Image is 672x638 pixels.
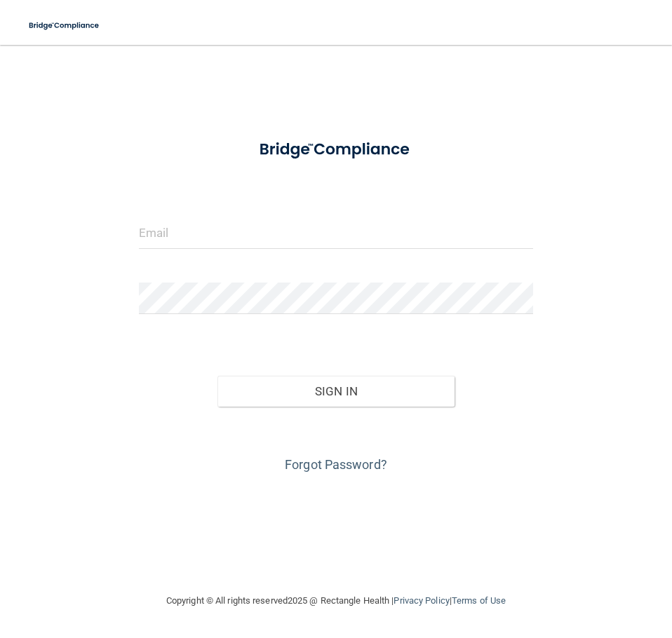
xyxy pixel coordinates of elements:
[21,11,108,40] img: bridge_compliance_login_screen.278c3ca4.svg
[139,217,533,249] input: Email
[217,376,454,407] button: Sign In
[285,457,387,472] a: Forgot Password?
[243,129,429,170] img: bridge_compliance_login_screen.278c3ca4.svg
[80,578,592,623] div: Copyright © All rights reserved 2025 @ Rectangle Health | |
[452,595,506,606] a: Terms of Use
[394,595,449,606] a: Privacy Policy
